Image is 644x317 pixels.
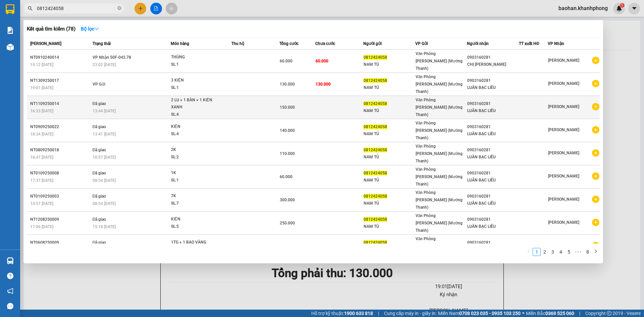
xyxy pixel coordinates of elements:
div: 0903160281 [467,100,519,107]
span: 0812424058 [364,217,387,222]
span: plus-circle [592,57,599,64]
div: NT1309250017 [30,77,91,84]
div: SL: 4 [171,111,221,118]
span: plus-circle [592,80,599,87]
span: 10:57 [DATE] [93,155,116,160]
div: SL: 1 [171,61,221,68]
div: LUÂN BẠC LIÊU [467,154,519,161]
span: search [28,6,33,11]
span: 0812424058 [364,240,387,245]
span: [PERSON_NAME] [548,151,579,155]
span: Người gửi [363,41,382,46]
strong: Bộ lọc [81,26,99,32]
span: Văn Phòng [PERSON_NAME] (Mường Thanh) [416,74,463,94]
li: Next Page [592,248,600,256]
div: LUÂN BẠC LIÊU [467,84,519,91]
span: 0812424058 [364,55,387,60]
div: NAM TÚ [364,154,415,161]
span: 08:54 [DATE] [93,201,116,206]
img: logo-vxr [6,4,14,14]
span: [PERSON_NAME] [548,174,579,178]
div: NT0910240014 [30,54,91,61]
span: Đã giao [93,101,106,106]
span: [PERSON_NAME] [548,81,579,86]
span: 18:34 [DATE] [30,132,53,137]
li: 8 [584,248,592,256]
li: 1 [533,248,541,256]
div: LUÂN BẠC LIÊU [467,107,519,114]
li: Previous Page [525,248,533,256]
span: Đã giao [93,171,106,175]
span: 18:47 [DATE] [30,155,53,160]
span: 17:06 [DATE] [30,224,53,229]
span: plus-circle [592,172,599,180]
span: 13:44 [DATE] [93,109,116,113]
span: Thu hộ [231,41,244,46]
a: 3 [549,248,556,256]
span: plus-circle [592,126,599,134]
span: 140.000 [280,128,295,133]
span: VP Nhận [548,41,564,46]
div: 1K [171,169,221,177]
div: LUÂN BẠC LIÊU [467,200,519,207]
span: plus-circle [592,219,599,226]
span: 130.000 [280,82,295,87]
span: Đã giao [93,217,106,222]
div: NAM TÚ [364,130,415,138]
span: plus-circle [592,196,599,203]
li: 5 [565,248,573,256]
span: [PERSON_NAME] [548,104,579,109]
span: notification [7,288,13,294]
span: [PERSON_NAME] [548,243,579,248]
div: 2K [171,146,221,154]
a: 8 [584,248,591,256]
div: NT0608250009 [30,239,91,246]
span: TT xuất HĐ [519,41,539,46]
span: [PERSON_NAME] [548,127,579,132]
li: 2 [541,248,549,256]
button: Bộ lọcdown [75,23,104,34]
span: 300.000 [280,198,295,202]
span: Văn Phòng [PERSON_NAME] (Mường Thanh) [416,51,463,71]
span: 14:57 [DATE] [30,201,53,206]
img: logo.jpg [8,8,42,42]
span: left [527,249,531,253]
b: [PERSON_NAME] [8,43,38,75]
span: close-circle [117,6,121,10]
div: NT1208250009 [30,216,91,223]
div: NAM TÚ [364,200,415,207]
li: (c) 2017 [56,32,92,40]
div: 0903160281 [467,123,519,130]
div: KIỆN [171,123,221,130]
span: plus-circle [592,242,599,249]
li: 3 [549,248,557,256]
div: LUÂN BẠC LIÊU [467,223,519,230]
div: 0903160281 [467,239,519,246]
span: right [594,249,598,253]
img: warehouse-icon [7,44,14,51]
a: 2 [541,248,548,256]
a: 4 [557,248,565,256]
div: SL: 7 [171,200,221,207]
span: Người nhận [467,41,489,46]
div: NT1109250014 [30,100,91,107]
div: 0903160281 [467,193,519,200]
li: Next 5 Pages [573,248,584,256]
span: Đã giao [93,194,106,199]
span: 0812424058 [364,78,387,83]
span: 0812424058 [364,194,387,199]
div: 7K [171,193,221,200]
span: Tổng cước [279,41,299,46]
span: 19:12 [DATE] [30,62,53,67]
span: 19:01 [DATE] [30,86,53,90]
span: [PERSON_NAME] [30,41,61,46]
div: NAM TÚ [364,223,415,230]
span: 23:02 [DATE] [93,62,116,67]
span: plus-circle [592,149,599,157]
span: 0812424058 [364,148,387,152]
div: NT0909250022 [30,123,91,130]
span: 13:41 [DATE] [93,132,116,137]
span: question-circle [7,273,13,279]
span: 0812424058 [364,101,387,106]
div: 1TG + 1 BAO VÀNG [171,239,221,246]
